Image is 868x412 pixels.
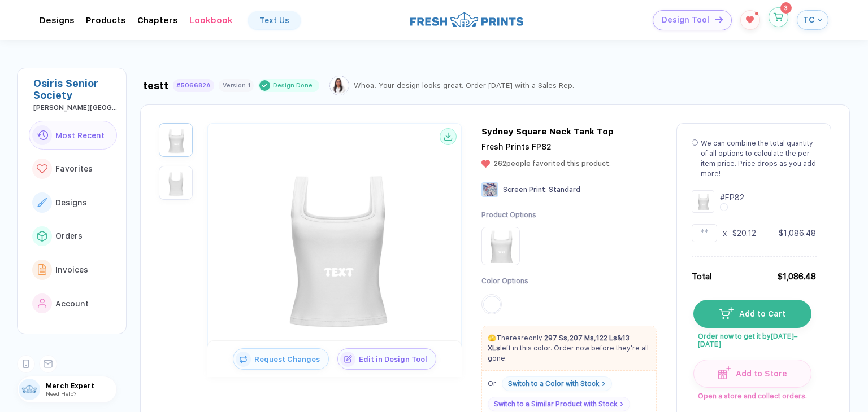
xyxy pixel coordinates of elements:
[692,270,711,283] div: Total
[503,186,547,194] span: Screen Print :
[223,82,250,89] div: Version 1
[784,5,788,11] span: 3
[488,334,496,342] span: 🫣
[55,299,89,308] span: Account
[19,379,40,400] img: user profile
[797,10,828,30] button: TC
[244,154,425,335] img: 287b3da1-e7fe-4eeb-b425-ab9e53b375b0_nt_front_1755019621220.jpg
[779,227,816,239] div: $1,086.48
[86,15,126,25] div: ProductsToggle dropdown menu
[29,154,117,183] button: link to iconFavorites
[719,307,734,318] img: icon
[354,81,574,90] div: Whoa! Your design looks great. Order [DATE] with a Sales Rep.
[37,231,47,241] img: link to icon
[37,164,47,174] img: link to icon
[570,334,596,342] span: ,
[29,222,117,251] button: link to iconOrders
[37,198,47,207] img: link to icon
[693,360,811,388] button: iconAdd to Store
[502,376,612,391] a: Switch to a Color with Stock
[734,309,785,318] span: Add to Cart
[731,369,788,378] span: Add to Store
[596,334,622,342] span: &
[46,382,116,390] span: Merch Expert
[549,186,580,194] span: Standard
[251,355,328,363] span: Request Changes
[692,190,714,213] img: Design Group Summary Cell
[481,142,552,151] span: Fresh Prints FP82
[233,348,329,370] button: iconRequest Changes
[653,10,732,30] button: Design Toolicon
[715,16,723,23] img: icon
[482,333,656,363] p: There are only left in this color. Order now before they're all gone.
[488,380,496,388] span: Or
[481,182,498,197] img: Screen Print
[718,366,731,379] img: icon
[137,15,178,25] div: ChaptersToggle dropdown menu chapters
[29,289,117,318] button: link to iconAccount
[481,277,536,286] div: Color Options
[723,227,727,239] div: x
[337,348,436,370] button: iconEdit in Design Tool
[189,15,233,25] div: Lookbook
[55,164,93,173] span: Favorites
[176,82,211,89] div: #506682A
[37,130,48,140] img: link to icon
[777,270,816,283] div: $1,086.48
[732,227,756,239] div: $20.12
[162,169,190,197] img: 287b3da1-e7fe-4eeb-b425-ab9e53b375b0_nt_back_1755019621222.jpg
[488,397,630,411] a: Switch to a Similar Product with Stock
[38,264,47,275] img: link to icon
[55,198,87,207] span: Designs
[720,192,744,203] div: # FP82
[693,328,810,348] span: Order now to get it by [DATE]–[DATE]
[259,16,289,25] div: Text Us
[29,255,117,284] button: link to iconInvoices
[162,126,190,154] img: 287b3da1-e7fe-4eeb-b425-ab9e53b375b0_nt_front_1755019621220.jpg
[596,334,617,342] strong: 122 Ls
[55,231,83,240] span: Orders
[701,138,816,179] div: We can combine the total quantity of all options to calculate the per item price. Price drops as ...
[38,299,47,309] img: link to icon
[143,80,168,91] div: testt
[780,2,792,14] sup: 3
[355,355,436,363] span: Edit in Design Tool
[755,12,758,15] sup: 1
[570,334,594,342] strong: 207 Ms
[484,229,518,263] img: Product Option
[331,77,348,94] img: Sophie.png
[481,126,614,137] div: Sydney Square Neck Tank Top
[410,11,523,28] img: logo
[55,131,105,140] span: Most Recent
[236,352,251,367] img: icon
[46,390,76,397] span: Need Help?
[340,352,355,367] img: icon
[662,15,709,25] span: Design Tool
[544,334,567,342] strong: 297 Ss
[55,265,88,274] span: Invoices
[40,15,75,25] div: DesignsToggle dropdown menu
[29,188,117,217] button: link to iconDesigns
[248,11,301,29] a: Text Us
[33,104,117,112] div: Agnes Scott College
[544,334,570,342] span: ,
[33,77,117,101] div: Osiris Senior Society
[494,160,611,168] span: 262 people favorited this product.
[693,388,810,400] span: Open a store and collect orders.
[803,15,815,25] span: TC
[29,121,117,150] button: link to iconMost Recent
[693,300,811,328] button: iconAdd to Cart
[508,380,599,388] div: Switch to a Color with Stock
[481,211,536,220] div: Product Options
[189,15,233,25] div: LookbookToggle dropdown menu chapters
[273,81,313,90] div: Design Done
[494,400,617,408] div: Switch to a Similar Product with Stock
